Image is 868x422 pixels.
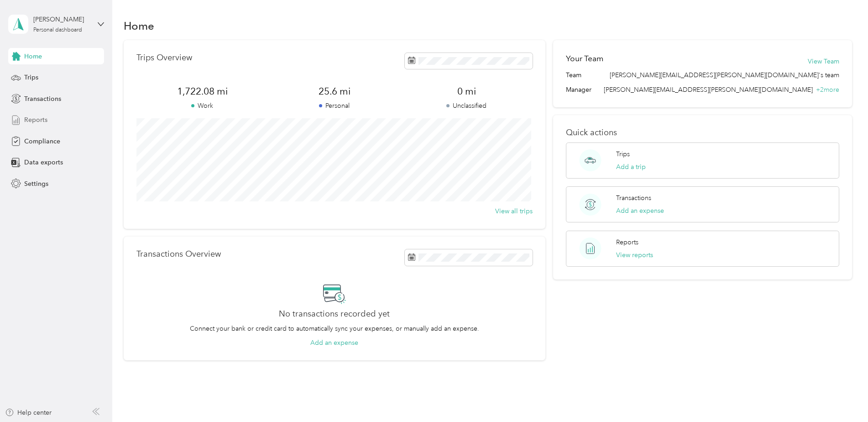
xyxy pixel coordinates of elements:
[616,237,638,247] p: Reports
[616,250,653,260] button: View reports
[401,101,533,111] p: Unclassified
[136,85,268,98] span: 1,722.08 mi
[616,193,651,203] p: Transactions
[616,149,630,159] p: Trips
[24,94,61,104] span: Transactions
[268,101,400,111] p: Personal
[616,206,664,216] button: Add an expense
[190,324,479,333] p: Connect your bank or credit card to automatically sync your expenses, or manually add an expense.
[604,86,813,94] span: [PERSON_NAME][EMAIL_ADDRESS][PERSON_NAME][DOMAIN_NAME]
[566,53,603,64] h2: Your Team
[24,52,42,61] span: Home
[616,162,646,172] button: Add a trip
[566,85,591,95] span: Manager
[24,73,38,82] span: Trips
[136,249,221,259] p: Transactions Overview
[401,85,533,98] span: 0 mi
[495,206,533,216] button: View all trips
[24,158,63,167] span: Data exports
[136,53,192,63] p: Trips Overview
[566,128,839,137] p: Quick actions
[808,57,839,66] button: View Team
[268,85,400,98] span: 25.6 mi
[24,137,60,146] span: Compliance
[33,15,90,24] div: [PERSON_NAME]
[279,309,390,319] h2: No transactions recorded yet
[136,101,268,111] p: Work
[610,70,839,80] span: [PERSON_NAME][EMAIL_ADDRESS][PERSON_NAME][DOMAIN_NAME]'s team
[24,115,47,125] span: Reports
[310,338,358,348] button: Add an expense
[5,408,52,417] button: Help center
[124,21,154,31] h1: Home
[817,371,868,422] iframe: Everlance-gr Chat Button Frame
[24,179,48,189] span: Settings
[566,70,581,80] span: Team
[33,27,82,33] div: Personal dashboard
[816,86,839,94] span: + 2 more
